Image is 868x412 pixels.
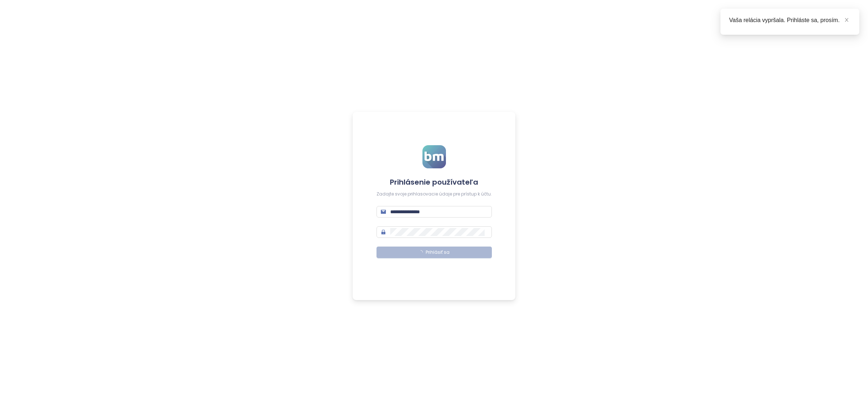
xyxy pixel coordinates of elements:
span: lock [381,230,386,235]
button: Prihlásiť sa [376,247,492,258]
span: Prihlásiť sa [426,249,450,256]
h4: Prihlásenie používateľa [376,177,492,187]
span: loading [418,249,423,255]
span: close [844,17,849,22]
span: mail [381,209,386,214]
div: Vaša relácia vypršala. Prihláste sa, prosím. [729,16,851,25]
img: logo [422,145,446,168]
div: Zadajte svoje prihlasovacie údaje pre prístup k účtu. [376,191,492,198]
